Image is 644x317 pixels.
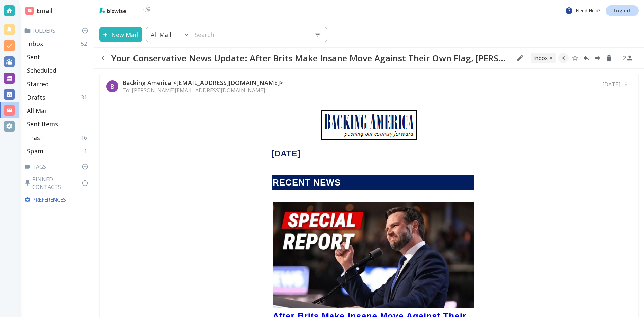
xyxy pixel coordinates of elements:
[27,80,49,88] p: Starred
[623,54,626,62] p: 2
[27,134,44,142] p: Trash
[24,196,90,203] p: Preferences
[533,54,548,62] p: INBOX
[84,147,90,155] p: 1
[24,163,91,170] p: Tags
[620,50,636,66] button: See Participants
[81,40,90,47] p: 52
[604,53,614,63] button: Delete
[81,134,90,141] p: 16
[99,8,126,13] img: bizwise
[27,66,56,74] p: Scheduled
[24,91,91,104] div: Drafts31
[25,7,34,15] img: DashboardSidebarEmail.svg
[193,28,309,41] input: Search
[581,53,591,63] button: Reply
[614,8,631,13] p: Logout
[110,82,114,90] p: B
[24,117,91,131] div: Sent Items
[81,94,90,101] p: 31
[606,5,639,16] a: Logout
[27,120,58,128] p: Sent Items
[111,53,511,63] h2: Your Conservative News Update: After Brits Make Insane Move Against Their Own Flag, [PERSON_NAME]...
[122,87,283,94] p: To: [PERSON_NAME][EMAIL_ADDRESS][DOMAIN_NAME]
[24,131,91,144] div: Trash16
[27,107,48,115] p: All Mail
[24,37,91,50] div: Inbox52
[565,7,600,15] p: Need Help?
[24,27,91,34] p: Folders
[27,40,43,48] p: Inbox
[25,6,53,15] h2: Email
[24,144,91,158] div: Spam1
[132,5,163,16] img: BioTech International
[24,176,91,191] p: Pinned Contacts
[99,27,142,42] button: New Mail
[24,77,91,91] div: Starred
[27,147,43,155] p: Spam
[593,53,603,63] button: Forward
[122,78,283,87] p: Backing America <[EMAIL_ADDRESS][DOMAIN_NAME]>
[27,53,40,61] p: Sent
[23,193,91,206] div: Preferences
[24,64,91,77] div: Scheduled
[100,74,638,98] div: BBacking America <[EMAIL_ADDRESS][DOMAIN_NAME]>To: [PERSON_NAME][EMAIL_ADDRESS][DOMAIN_NAME][DATE]
[24,104,91,117] div: All Mail
[24,50,91,64] div: Sent
[151,31,171,39] p: All Mail
[27,93,45,101] p: Drafts
[602,81,620,88] p: [DATE]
